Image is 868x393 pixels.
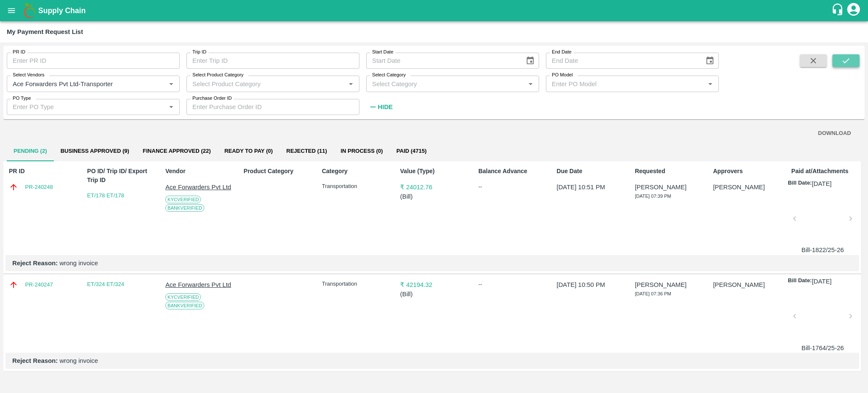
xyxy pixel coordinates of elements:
[366,100,395,114] button: Hide
[25,281,53,289] a: PR-240247
[798,245,847,255] p: Bill-1822/25-26
[186,53,359,69] input: Enter Trip ID
[7,26,83,37] div: My Payment Request List
[192,49,206,56] label: Trip ID
[546,53,698,69] input: End Date
[372,72,406,79] label: Select Category
[13,72,45,79] label: Select Vendors
[165,167,233,176] p: Vendor
[165,293,201,301] span: KYC Verified
[192,95,232,102] label: Purchase Order ID
[12,356,852,365] p: wrong invoice
[635,167,703,176] p: Requested
[635,291,671,296] span: [DATE] 07:36 PM
[548,78,702,89] input: Enter PO Model
[165,196,201,203] span: KYC Verified
[345,78,356,89] button: Open
[244,167,312,176] p: Product Category
[788,277,812,286] p: Bill Date:
[12,357,58,364] b: Reject Reason:
[2,1,21,20] button: open drawer
[522,53,538,69] button: Choose date
[38,5,831,17] a: Supply Chain
[635,182,703,192] p: [PERSON_NAME]
[479,167,546,176] p: Balance Advance
[552,72,573,79] label: PO Model
[525,78,536,89] button: Open
[21,2,38,19] img: logo
[400,280,468,289] p: ₹ 42194.32
[322,280,389,288] p: Transportation
[7,53,180,69] input: Enter PR ID
[12,258,852,268] p: wrong invoice
[556,280,624,289] p: [DATE] 10:50 PM
[713,167,781,176] p: Approvers
[479,182,546,191] div: --
[400,182,468,192] p: ₹ 24012.76
[54,141,136,161] button: Business Approved (9)
[705,78,716,89] button: Open
[369,78,523,89] input: Select Category
[322,167,389,176] p: Category
[815,126,854,141] button: DOWNLOAD
[812,277,832,286] p: [DATE]
[9,78,152,89] input: Select Vendor
[189,78,343,89] input: Select Product Category
[400,289,468,299] p: ( Bill )
[7,141,54,161] button: Pending (2)
[87,192,124,199] a: ET/178 ET/178
[791,167,859,176] p: Paid at/Attachments
[831,3,846,18] div: customer-support
[25,183,53,191] a: PR-240248
[812,179,832,188] p: [DATE]
[136,141,218,161] button: Finance Approved (22)
[798,343,847,353] p: Bill-1764/25-26
[165,204,204,212] span: Bank Verified
[702,53,718,69] button: Choose date
[87,281,124,287] a: ET/324 ET/324
[9,101,163,112] input: Enter PO Type
[322,182,389,191] p: Transportation
[165,182,233,192] p: Ace Forwarders Pvt Ltd
[38,6,86,15] b: Supply Chain
[13,49,25,56] label: PR ID
[400,167,468,176] p: Value (Type)
[165,302,204,309] span: Bank Verified
[479,280,546,289] div: --
[217,141,279,161] button: Ready To Pay (0)
[713,182,781,192] p: [PERSON_NAME]
[556,182,624,192] p: [DATE] 10:51 PM
[12,260,58,267] b: Reject Reason:
[788,179,812,188] p: Bill Date:
[713,280,781,289] p: [PERSON_NAME]
[166,78,177,89] button: Open
[334,141,390,161] button: In Process (0)
[13,95,31,102] label: PO Type
[9,167,77,176] p: PR ID
[372,49,393,56] label: Start Date
[389,141,433,161] button: Paid (4715)
[366,53,519,69] input: Start Date
[186,99,359,115] input: Enter Purchase Order ID
[165,280,233,289] p: Ace Forwarders Pvt Ltd
[552,49,571,56] label: End Date
[166,101,177,112] button: Open
[556,167,624,176] p: Due Date
[192,72,244,79] label: Select Product Category
[635,280,703,289] p: [PERSON_NAME]
[378,104,392,110] strong: Hide
[87,167,155,185] p: PO ID/ Trip ID/ Export Trip ID
[846,2,861,20] div: account of current user
[635,194,671,199] span: [DATE] 07:39 PM
[280,141,334,161] button: Rejected (11)
[400,192,468,201] p: ( Bill )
